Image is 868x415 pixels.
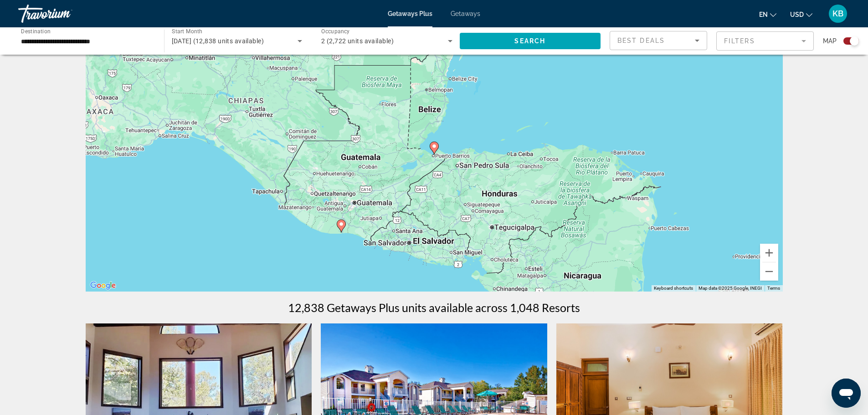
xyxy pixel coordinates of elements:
[514,37,545,45] span: Search
[823,35,837,47] span: Map
[716,31,814,51] button: Filter
[88,280,118,292] img: Google
[88,280,118,292] a: Open this area in Google Maps (opens a new window)
[767,286,780,291] a: Terms (opens in new tab)
[460,33,601,49] button: Search
[617,35,699,46] mat-select: Sort by
[321,28,350,35] span: Occupancy
[288,301,580,314] h1: 12,838 Getaways Plus units available across 1,048 Resorts
[832,9,843,18] span: KB
[759,11,768,18] span: en
[18,2,109,26] a: Travorium
[451,10,480,17] a: Getaways
[321,37,394,45] span: 2 (2,722 units available)
[832,379,861,408] iframe: Button to launch messaging window
[172,28,202,35] span: Start Month
[790,8,812,21] button: Change currency
[826,4,850,23] button: User Menu
[760,244,778,262] button: Zoom in
[654,285,693,292] button: Keyboard shortcuts
[759,8,776,21] button: Change language
[172,37,264,45] span: [DATE] (12,838 units available)
[790,11,804,18] span: USD
[21,28,51,34] span: Destination
[760,262,778,281] button: Zoom out
[699,286,762,291] span: Map data ©2025 Google, INEGI
[617,37,665,44] span: Best Deals
[388,10,432,17] a: Getaways Plus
